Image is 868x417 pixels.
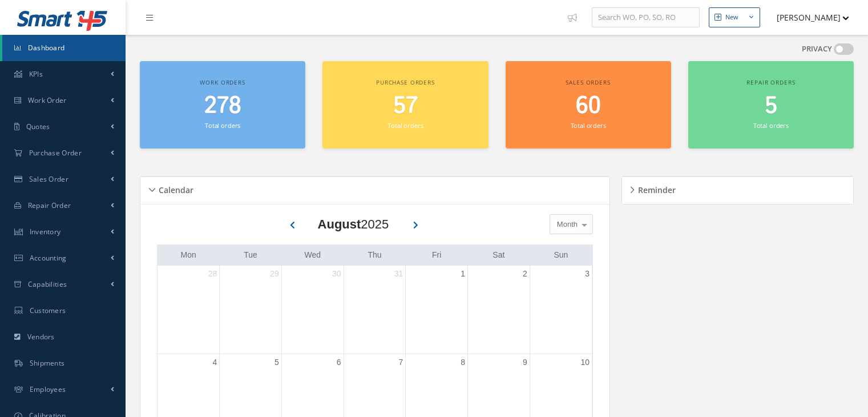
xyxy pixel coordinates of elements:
td: July 29, 2025 [220,266,282,354]
a: Sales orders 60 Total orders [506,61,671,149]
a: Friday [430,248,443,262]
h5: Calendar [155,182,193,195]
span: Work Order [28,95,67,105]
a: August 9, 2025 [520,354,530,371]
a: Repair orders 5 Total orders [688,61,854,149]
a: Purchase orders 57 Total orders [322,61,488,149]
td: August 2, 2025 [468,266,530,354]
span: Quotes [26,122,50,131]
a: August 1, 2025 [458,266,467,282]
small: Total orders [205,121,240,130]
td: August 1, 2025 [406,266,468,354]
a: Tuesday [241,248,260,262]
a: July 30, 2025 [330,266,344,282]
span: Vendors [27,332,55,342]
small: Total orders [753,121,789,130]
span: Shipments [30,358,65,368]
span: Inventory [30,227,61,236]
label: PRIVACY [802,43,832,55]
a: Wednesday [302,248,323,262]
div: 2025 [318,215,389,234]
span: Repair orders [746,78,795,86]
small: Total orders [571,121,606,130]
a: July 28, 2025 [206,266,220,282]
div: New [725,13,738,22]
a: Saturday [490,248,507,262]
span: Customers [30,306,66,315]
span: Sales Order [29,174,68,184]
span: 278 [204,90,241,122]
button: New [709,7,760,27]
span: Purchase orders [376,78,435,86]
span: Work orders [200,78,245,86]
a: Monday [178,248,198,262]
a: August 4, 2025 [210,354,219,371]
span: Dashboard [28,43,65,53]
span: Sales orders [566,78,610,86]
td: August 3, 2025 [530,266,592,354]
span: Purchase Order [29,148,82,158]
a: Sunday [551,248,570,262]
a: August 2, 2025 [520,266,530,282]
span: Capabilities [28,279,67,289]
input: Search WO, PO, SO, RO [592,7,700,28]
a: August 10, 2025 [578,354,592,371]
a: August 6, 2025 [334,354,344,371]
span: Employees [30,384,66,394]
a: July 31, 2025 [392,266,406,282]
h5: Reminder [635,182,676,195]
span: 5 [765,90,777,122]
span: KPIs [29,69,43,79]
a: Dashboard [2,35,126,61]
a: August 7, 2025 [397,354,406,371]
span: 60 [576,90,601,122]
a: Work orders 278 Total orders [140,61,305,149]
small: Total orders [387,121,423,130]
td: July 28, 2025 [158,266,220,354]
span: 57 [393,90,418,122]
span: Month [554,219,578,230]
a: August 3, 2025 [583,266,592,282]
a: July 29, 2025 [268,266,281,282]
b: August [318,217,361,231]
span: Accounting [30,253,67,263]
a: August 5, 2025 [272,354,281,371]
span: Repair Order [28,201,71,210]
a: August 8, 2025 [458,354,467,371]
td: July 30, 2025 [281,266,344,354]
td: July 31, 2025 [344,266,406,354]
a: Thursday [365,248,383,262]
button: [PERSON_NAME] [766,6,849,29]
